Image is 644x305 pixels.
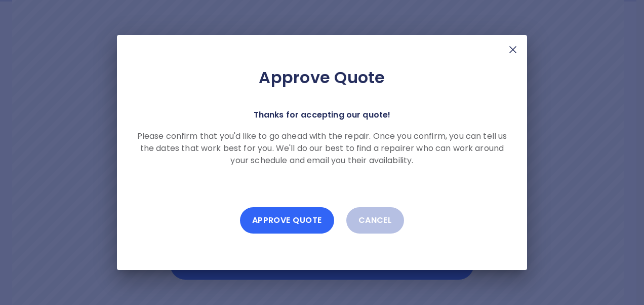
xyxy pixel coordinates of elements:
[507,44,519,56] img: X Mark
[133,130,511,167] p: Please confirm that you'd like to go ahead with the repair. Once you confirm, you can tell us the...
[346,207,405,234] button: Cancel
[133,67,511,88] h2: Approve Quote
[240,207,334,234] button: Approve Quote
[254,108,391,122] p: Thanks for accepting our quote!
